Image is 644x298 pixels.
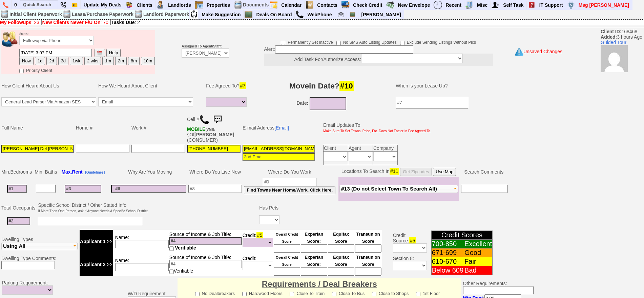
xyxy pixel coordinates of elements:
[113,253,169,276] td: Name:
[205,76,250,96] td: Fee Agreed To?
[390,168,399,175] span: #11
[350,1,385,9] a: Check Credit
[355,267,381,276] input: Ask Customer: Do You Know Your Transunion Credit Score
[305,255,323,267] font: Experian Score:
[3,243,25,249] span: Using All
[204,1,233,9] a: Properties
[395,1,433,9] a: New Envelope
[339,185,458,193] button: #13 (Do not Select Town To Search All)
[97,76,201,96] td: How We Heard About Client
[19,69,24,73] input: Priority Client
[156,1,165,9] img: landlord.png
[106,49,121,57] button: Help
[70,57,83,65] button: 1wk
[301,244,327,253] input: Ask Customer: Do You Know Your Experian Credit Score
[7,217,30,225] input: #2
[305,1,314,9] img: contact.png
[409,237,416,244] span: #5
[244,10,253,19] img: chalkboard.png
[431,249,464,257] td: 671-699
[65,185,101,193] input: #3
[1,242,78,250] button: Using All
[186,112,242,144] td: Cell # Of (CONSUMER)
[579,2,629,8] font: Msg [PERSON_NAME]
[37,201,148,214] td: Specific School District / Other Stated Info
[61,169,82,175] b: Max.
[274,267,300,276] input: Ask Customer: Do You Know Your Overall Credit Score
[0,76,97,96] td: How Client Heard About Us
[332,292,336,296] input: Close To Bus
[175,245,196,251] span: Verifiable
[464,257,493,266] td: Fair
[169,260,242,268] input: #4
[190,10,198,19] img: su2.jpg
[141,57,155,65] button: 10m
[20,0,58,9] input: Quick Search
[601,45,628,72] img: 2f236c54b2f96dcef39a725b9035f420
[58,57,68,65] button: 3d
[242,253,273,276] td: Credit:
[338,12,344,17] img: jorge@homesweethomeproperties.com
[130,112,186,144] td: Work #
[34,167,58,177] td: Min. Baths
[9,10,62,19] td: Initial Client Paperwork
[464,249,493,257] td: Good
[75,112,130,144] td: Home #
[188,185,242,193] input: #8
[165,1,194,9] a: Landlords
[194,132,234,137] b: [PERSON_NAME]
[128,57,140,65] button: 8m
[545,11,555,17] font: Log
[42,20,101,25] b: New Clients Never F/U On
[143,10,189,19] td: Landlord Paperwork
[400,41,404,45] input: Exclude Sending Listings Without Pics
[0,0,20,11] b: [DATE]
[400,38,476,45] label: Exclude Sending Listings Without Pics
[341,1,350,9] img: creditreport.png
[19,66,52,74] label: Priority Client
[431,240,464,249] td: 700-850
[12,0,20,9] a: 0
[81,0,124,9] a: Update My Deals
[243,0,269,9] td: Documents
[243,153,315,161] input: 2nd Email
[396,97,468,108] input: #7
[243,167,336,177] td: Where Do You Work
[567,1,575,9] img: money.png
[115,57,127,65] button: 2m
[372,289,409,297] label: Close to Shops
[111,20,140,25] a: Tasks Due: 2
[199,10,244,19] a: Make Suggestion
[242,289,283,297] label: Hardwood Floors
[274,125,289,131] a: [Email]
[359,10,404,19] a: [PERSON_NAME]
[80,230,113,253] td: Applicant 1 >>
[187,126,205,132] font: MOBILE
[332,289,365,297] label: Close To Bus
[290,292,294,296] input: Close To Train
[35,57,45,65] button: 1d
[0,10,9,19] img: docs.png
[434,1,442,9] img: recent.png
[244,186,335,194] button: Find Towns Near Home/Work. Click Here.
[125,1,133,9] img: clients.png
[19,57,34,65] button: Now
[0,167,34,177] td: Min.
[305,10,335,19] a: WebPhone
[386,1,394,9] img: gmoney.png
[431,257,464,266] td: 610-670
[527,1,536,9] img: help2.png
[295,10,304,19] img: call.png
[169,237,242,245] input: #4
[336,41,341,45] input: No SMS Auto Listing Updates
[601,34,617,40] b: Added:
[0,201,37,214] td: Total Occupants
[443,1,464,9] a: Recent
[187,167,243,177] td: Where Do You Live Now
[255,80,388,92] h3: Movein Date?
[464,240,493,249] td: Excellent
[19,32,94,43] font: Status:
[264,45,493,66] div: Alert:
[42,20,108,25] a: New Clients Never F/U On: 70
[348,145,373,151] td: Agent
